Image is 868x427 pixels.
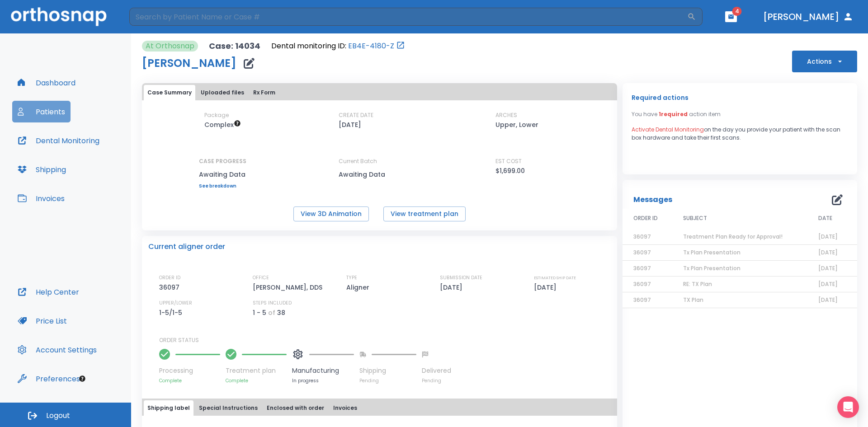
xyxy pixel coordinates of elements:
[837,396,859,418] div: Open Intercom Messenger
[292,377,354,384] p: In progress
[46,411,70,421] span: Logout
[633,249,651,256] span: 36097
[12,310,72,332] button: Price List
[792,51,857,72] button: Actions
[277,307,285,318] p: 38
[422,366,451,375] p: Delivered
[339,119,361,130] p: [DATE]
[632,110,721,118] p: You have action item
[683,296,703,304] span: TX Plan
[146,41,194,52] p: At Orthosnap
[683,249,741,256] span: Tx Plan Presentation
[633,214,658,222] span: ORDER ID
[440,282,466,293] p: [DATE]
[12,130,105,151] button: Dental Monitoring
[253,307,266,318] p: 1 - 5
[129,8,687,26] input: Search by Patient Name or Case #
[818,296,838,304] span: [DATE]
[263,400,328,416] button: Enclosed with order
[632,126,848,142] p: on the day you provide your patient with the scan box hardware and take their first scans.
[759,9,857,25] button: [PERSON_NAME]
[818,233,838,240] span: [DATE]
[226,377,287,384] p: Complete
[144,85,615,100] div: tabs
[632,92,689,103] p: Required actions
[12,72,81,94] button: Dashboard
[659,110,688,118] span: 1 required
[359,377,416,384] p: Pending
[683,233,783,240] span: Treatment Plan Ready for Approval!
[148,241,225,252] p: Current aligner order
[534,282,560,293] p: [DATE]
[268,307,275,318] p: of
[12,368,85,389] button: Preferences
[346,274,357,282] p: TYPE
[271,41,405,52] div: Open patient in dental monitoring portal
[633,233,651,240] span: 36097
[199,157,246,165] p: CASE PROGRESS
[359,366,416,375] p: Shipping
[732,7,742,16] span: 4
[159,377,220,384] p: Complete
[253,282,325,293] p: [PERSON_NAME], DDS
[633,296,651,304] span: 36097
[159,299,192,307] p: UPPER/LOWER
[12,339,102,361] button: Account Settings
[11,7,107,26] img: Orthosnap
[271,41,346,52] p: Dental monitoring ID:
[250,85,279,100] button: Rx Form
[348,41,394,52] a: EB4E-4180-Z
[12,159,71,180] button: Shipping
[12,281,85,303] button: Help Center
[159,274,180,282] p: ORDER ID
[209,41,260,52] p: Case: 14034
[346,282,373,293] p: Aligner
[633,280,651,288] span: 36097
[339,169,420,180] p: Awaiting Data
[818,264,838,272] span: [DATE]
[197,85,248,100] button: Uploaded files
[78,375,86,383] div: Tooltip anchor
[142,58,236,69] h1: [PERSON_NAME]
[226,366,287,375] p: Treatment plan
[633,194,672,205] p: Messages
[818,214,832,222] span: DATE
[330,400,361,416] button: Invoices
[339,111,373,119] p: CREATE DATE
[195,400,261,416] button: Special Instructions
[683,214,707,222] span: SUBJECT
[633,264,651,272] span: 36097
[495,119,538,130] p: Upper, Lower
[144,85,195,100] button: Case Summary
[495,157,522,165] p: EST COST
[818,280,838,288] span: [DATE]
[383,206,466,221] button: View treatment plan
[253,299,292,307] p: STEPS INCLUDED
[159,366,220,375] p: Processing
[144,400,193,416] button: Shipping label
[440,274,482,282] p: SUBMISSION DATE
[495,111,517,119] p: ARCHES
[534,274,576,282] p: ESTIMATED SHIP DATE
[204,111,229,119] p: Package
[292,366,354,375] p: Manufacturing
[204,120,241,129] span: Up to 50 Steps (100 aligners)
[12,188,70,209] button: Invoices
[159,282,183,293] p: 36097
[159,336,611,344] p: ORDER STATUS
[683,264,741,272] span: Tx Plan Presentation
[199,183,246,189] a: See breakdown
[495,165,525,176] p: $1,699.00
[339,157,420,165] p: Current Batch
[144,400,615,416] div: tabs
[12,101,71,122] button: Patients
